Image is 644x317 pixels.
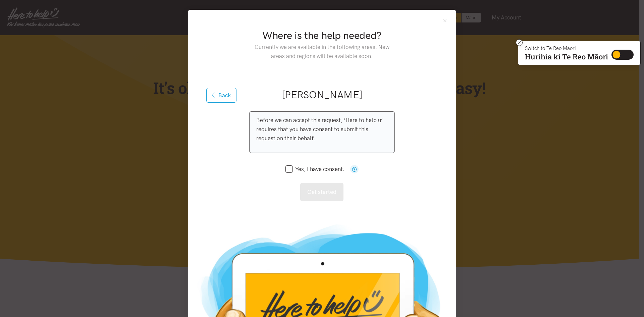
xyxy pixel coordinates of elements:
[210,88,434,102] h2: [PERSON_NAME]
[206,88,236,103] button: Back
[525,46,608,50] p: Switch to Te Reo Māori
[256,116,387,143] p: Before we can accept this request, ‘Here to help u’ requires that you have consent to submit this...
[249,43,394,61] p: Currently we are available in the following areas. New areas and regions will be available soon.
[525,54,608,60] p: Hurihia ki Te Reo Māori
[249,29,394,43] h2: Where is the help needed?
[285,166,344,172] label: Yes, I have consent.
[442,18,448,23] button: Close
